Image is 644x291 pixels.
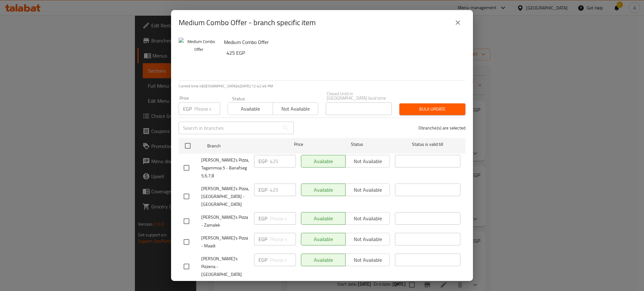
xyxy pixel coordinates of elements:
input: Please enter price [270,254,296,266]
img: Medium Combo Offer [179,38,219,78]
button: Not available [273,102,318,115]
span: [PERSON_NAME]'s Pizza, Tagammoa 5 - Banafseg 5,6,7,8 [201,156,249,180]
p: Current time in [GEOGRAPHIC_DATA] is [DATE] 12:42:46 PM [179,83,465,89]
button: Bulk update [399,103,465,115]
input: Please enter price [270,155,296,167]
h6: 425 EGP [226,48,460,57]
span: Not available [275,104,315,113]
span: [PERSON_NAME]'s Pizza - Maadi [201,234,249,250]
input: Search in branches [179,122,279,134]
p: EGP [258,235,267,243]
p: EGP [258,157,267,165]
span: Available [230,104,270,113]
h6: Medium Combo Offer [224,38,460,47]
p: EGP [258,256,267,264]
p: 0 branche(s) are selected [419,125,465,131]
button: Available [228,102,273,115]
input: Please enter price [270,233,296,245]
input: Please enter price [194,102,220,115]
span: Price [278,140,319,148]
span: [PERSON_NAME]'s Pizza - Zamalek [201,213,249,229]
span: Status [325,140,390,148]
span: Branch [207,142,273,150]
span: [PERSON_NAME]'s Pizzeria - [GEOGRAPHIC_DATA] [201,255,249,278]
h2: Medium Combo Offer - branch specific item [179,18,316,28]
input: Please enter price [270,184,296,196]
input: Please enter price [270,212,296,225]
p: EGP [258,215,267,222]
p: EGP [258,186,267,194]
span: Status is valid till [395,140,460,148]
button: close [450,15,465,30]
p: EGP [183,105,192,113]
span: Bulk update [404,105,460,113]
span: [PERSON_NAME]'s Pizza, [GEOGRAPHIC_DATA] - [GEOGRAPHIC_DATA] [201,185,249,208]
